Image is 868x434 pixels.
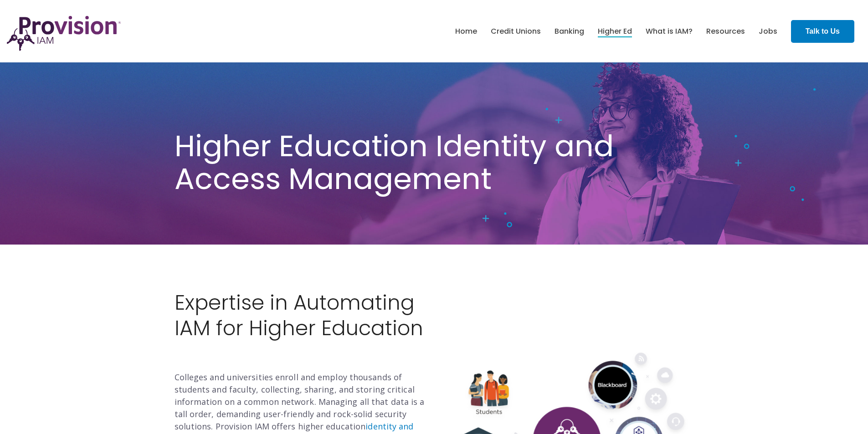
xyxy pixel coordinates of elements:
strong: Talk to Us [806,27,840,35]
a: Higher Ed [598,24,632,39]
span: Higher Education Identity and Access Management [175,125,614,199]
a: Banking [555,24,584,39]
img: ProvisionIAM-Logo-Purple [7,16,121,51]
h2: Expertise in Automating IAM for Higher Education [175,290,427,367]
a: Jobs [759,24,777,39]
a: Talk to Us [791,20,854,43]
a: Home [455,24,477,39]
nav: menu [448,17,784,46]
a: Credit Unions [491,24,541,39]
a: Resources [706,24,745,39]
a: What is IAM? [646,24,693,39]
